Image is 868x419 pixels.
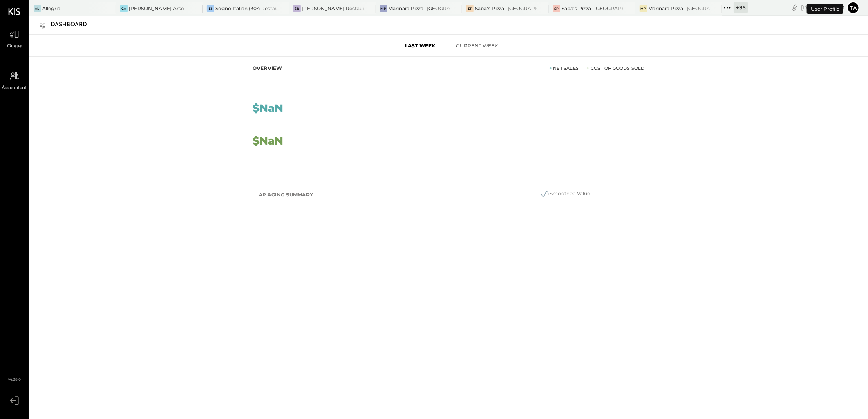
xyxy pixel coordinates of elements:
[648,5,710,12] div: Marinara Pizza- [GEOGRAPHIC_DATA].
[847,1,860,14] button: ta
[120,5,128,12] div: GA
[2,85,27,92] span: Accountant
[550,65,579,71] div: Net Sales
[791,3,799,12] div: copy link
[215,5,277,12] div: Sogno Italian (304 Restaurant)
[253,65,282,71] div: Overview
[207,5,214,12] div: SI
[7,43,22,50] span: Queue
[807,4,843,14] div: User Profile
[391,39,449,52] button: Last Week
[734,2,748,13] div: + 35
[253,136,283,146] div: $NaN
[562,5,623,12] div: Saba's Pizza- [GEOGRAPHIC_DATA]
[587,65,645,71] div: Cost of Goods Sold
[389,5,450,12] div: Marinara Pizza- [GEOGRAPHIC_DATA]
[449,39,506,52] button: Current Week
[253,103,283,114] div: $NaN
[51,18,95,31] div: Dashboard
[259,187,313,202] h2: AP Aging Summary
[0,27,28,50] a: Queue
[293,5,301,12] div: SR
[42,5,60,12] div: Allegria
[553,5,560,12] div: SP
[380,5,387,12] div: MP
[0,68,28,92] a: Accountant
[129,5,184,12] div: [PERSON_NAME] Arso
[466,5,474,12] div: SP
[475,5,537,12] div: Saba's Pizza- [GEOGRAPHIC_DATA]
[801,4,845,11] div: [DATE]
[640,5,647,12] div: MP
[34,5,41,12] div: Al
[483,189,647,199] div: Smoothed Value
[302,5,364,12] div: [PERSON_NAME] Restaurant & Deli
